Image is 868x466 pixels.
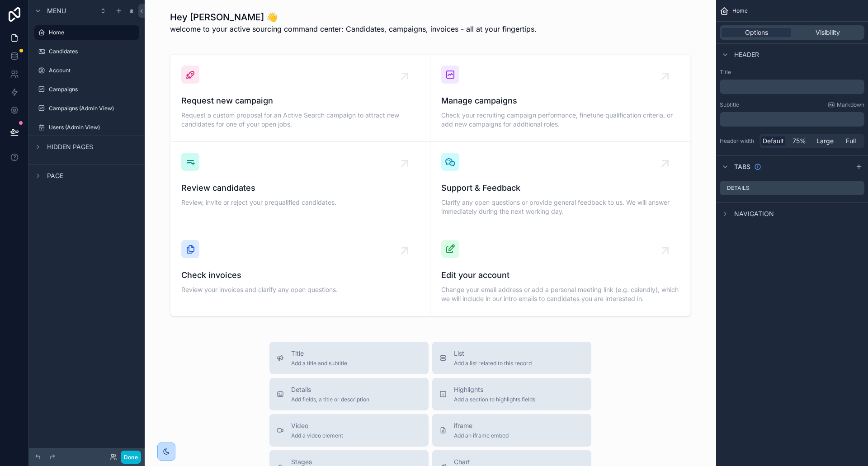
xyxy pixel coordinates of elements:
[47,6,66,15] span: Menu
[34,120,139,135] a: Users (Admin View)
[432,378,591,410] button: HighlightsAdd a section to highlights fields
[763,137,784,146] span: Default
[49,86,137,93] label: Campaigns
[49,29,134,36] label: Home
[454,385,535,394] span: Highlights
[47,171,63,180] span: Page
[291,385,369,394] span: Details
[454,421,509,430] span: iframe
[291,421,343,430] span: Video
[734,209,774,218] span: Navigation
[291,396,369,403] span: Add fields, a title or description
[432,414,591,447] button: iframeAdd an iframe embed
[720,69,864,76] label: Title
[720,112,864,127] div: scrollable content
[34,82,139,97] a: Campaigns
[269,414,429,447] button: VideoAdd a video element
[34,63,139,78] a: Account
[269,342,429,374] button: TitleAdd a title and subtitle
[49,124,137,131] label: Users (Admin View)
[734,162,750,171] span: Tabs
[734,50,759,59] span: Header
[846,137,856,146] span: Full
[49,105,137,112] label: Campaigns (Admin View)
[454,349,532,358] span: List
[720,137,756,145] label: Header width
[34,44,139,59] a: Candidates
[291,349,347,358] span: Title
[745,28,768,37] span: Options
[454,396,535,403] span: Add a section to highlights fields
[34,25,139,40] a: Home
[432,342,591,374] button: ListAdd a list related to this record
[720,101,739,108] label: Subtitle
[49,48,137,55] label: Candidates
[47,142,93,151] span: Hidden pages
[454,432,509,439] span: Add an iframe embed
[454,360,532,367] span: Add a list related to this record
[793,137,806,146] span: 75%
[720,80,864,94] div: scrollable content
[816,137,834,146] span: Large
[727,184,750,192] label: Details
[291,432,343,439] span: Add a video element
[121,451,141,464] button: Done
[837,101,864,108] span: Markdown
[828,101,864,108] a: Markdown
[269,378,429,410] button: DetailsAdd fields, a title or description
[34,101,139,116] a: Campaigns (Admin View)
[49,67,137,74] label: Account
[732,7,748,14] span: Home
[291,360,347,367] span: Add a title and subtitle
[816,28,840,37] span: Visibility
